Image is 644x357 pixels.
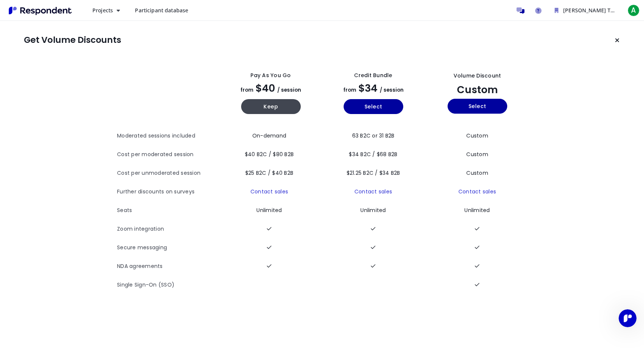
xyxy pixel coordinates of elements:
span: Participant database [135,7,188,14]
div: Volume Discount [454,72,501,80]
button: Select yearly custom_static plan [448,99,507,114]
span: / session [380,86,404,94]
span: Unlimited [360,206,386,214]
a: Participant database [129,4,194,17]
h1: Get Volume Discounts [24,35,121,45]
th: Secure messaging [117,238,220,257]
span: $21.25 B2C / $34 B2B [347,169,400,177]
span: A [628,4,640,16]
img: Respondent [6,4,75,17]
span: Custom [466,132,488,139]
th: Further discounts on surveys [117,183,220,201]
div: Pay as you go [250,72,291,79]
th: Cost per moderated session [117,145,220,164]
span: Unlimited [256,206,282,214]
span: $40 B2C / $80 B2B [245,151,294,158]
th: NDA agreements [117,257,220,276]
button: A [626,4,641,17]
th: Seats [117,201,220,220]
span: from [240,86,253,94]
span: Custom [466,151,488,158]
span: $40 [256,81,275,95]
a: Message participants [513,3,528,18]
span: $25 B2C / $40 B2B [245,169,293,177]
a: Contact sales [250,188,288,195]
button: Akash Pattanaik Team [549,4,623,17]
a: Help and support [531,3,546,18]
th: Single Sign-On (SSO) [117,276,220,294]
a: Contact sales [354,188,392,195]
span: 63 B2C or 31 B2B [352,132,395,139]
span: / session [277,86,301,94]
span: from [343,86,356,94]
iframe: Intercom live chat [619,309,637,327]
button: Select yearly basic plan [344,99,403,114]
span: $34 [359,81,378,95]
span: Custom [457,83,498,97]
th: Moderated sessions included [117,127,220,145]
th: Cost per unmoderated session [117,164,220,183]
span: Projects [92,7,113,14]
button: Keep current plan [610,33,625,48]
span: Unlimited [464,206,490,214]
span: $34 B2C / $68 B2B [349,151,397,158]
th: Zoom integration [117,220,220,238]
span: [PERSON_NAME] Team [563,7,622,14]
span: Custom [466,169,488,177]
button: Keep current yearly payg plan [241,99,301,114]
a: Contact sales [458,188,496,195]
span: On-demand [252,132,286,139]
div: Credit Bundle [354,72,392,79]
button: Projects [86,4,126,17]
